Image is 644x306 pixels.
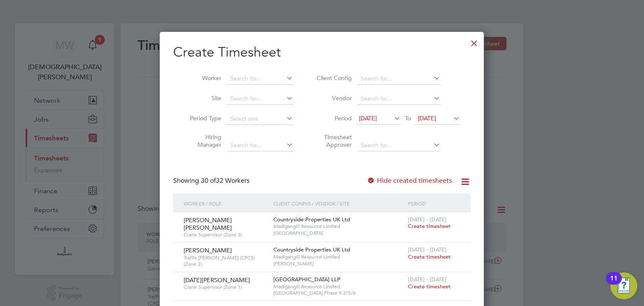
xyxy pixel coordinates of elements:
span: Crane Supervisor (Zone 3) [184,231,267,238]
span: Madigangill Resource Limited [273,223,404,230]
span: Countryside Properties UK Ltd [273,216,350,223]
span: 30 of [201,176,216,185]
span: Create timesheet [408,283,451,290]
span: [DATE] [418,114,436,122]
div: Client Config / Vendor / Site [271,194,406,213]
input: Search for... [358,73,440,85]
input: Search for... [227,73,293,85]
label: Period Type [184,114,221,122]
span: Madigangill Resource Limited [273,254,404,260]
span: Traffic [PERSON_NAME] (CPCS) (Zone 2) [184,254,267,267]
div: Worker / Role [182,194,271,213]
span: [DATE] - [DATE] [408,216,447,223]
span: [DATE] [359,114,377,122]
span: [GEOGRAPHIC_DATA] LLP [273,276,340,283]
label: Hide created timesheets [367,176,452,185]
span: [DATE] - [DATE] [408,246,447,253]
span: Create timesheet [408,223,451,230]
span: To [402,113,413,124]
label: Timesheet Approver [314,133,352,148]
span: [PERSON_NAME] [184,246,232,254]
div: Showing [173,176,251,185]
label: Site [184,94,221,102]
label: Client Config [314,74,352,82]
label: Period [314,114,352,122]
input: Search for... [358,140,440,151]
button: Open Resource Center, 11 new notifications [610,272,637,299]
label: Worker [184,74,221,82]
span: [PERSON_NAME] [273,260,404,267]
span: [GEOGRAPHIC_DATA] Phase 9.3/5/6 [273,290,404,296]
span: [PERSON_NAME] [PERSON_NAME] [184,216,232,231]
input: Search for... [227,140,293,151]
label: Vendor [314,94,352,102]
span: Crane Supervisor (Zone 1) [184,284,267,290]
span: Madigangill Resource Limited [273,283,404,290]
span: Countryside Properties UK Ltd [273,246,350,253]
span: [GEOGRAPHIC_DATA] [273,230,404,236]
span: Create timesheet [408,253,451,260]
input: Search for... [227,93,293,105]
input: Search for... [358,93,440,105]
span: [DATE] - [DATE] [408,276,447,283]
h2: Create Timesheet [173,44,470,61]
div: Period [406,194,462,213]
span: [DATE][PERSON_NAME] [184,276,250,284]
input: Select one [227,113,293,125]
div: 11 [610,278,618,289]
span: 32 Workers [201,176,249,185]
label: Hiring Manager [184,133,221,148]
